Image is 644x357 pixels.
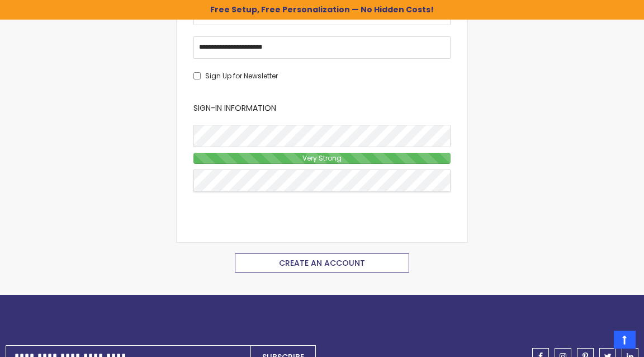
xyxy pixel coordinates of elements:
span: Very Strong [300,153,344,163]
span: Sign-in Information [193,102,276,114]
a: Top [614,331,636,349]
div: Password Strength: [193,153,451,164]
span: Sign Up for Newsletter [205,71,278,81]
button: Create an Account [235,253,409,273]
span: Create an Account [279,257,365,269]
